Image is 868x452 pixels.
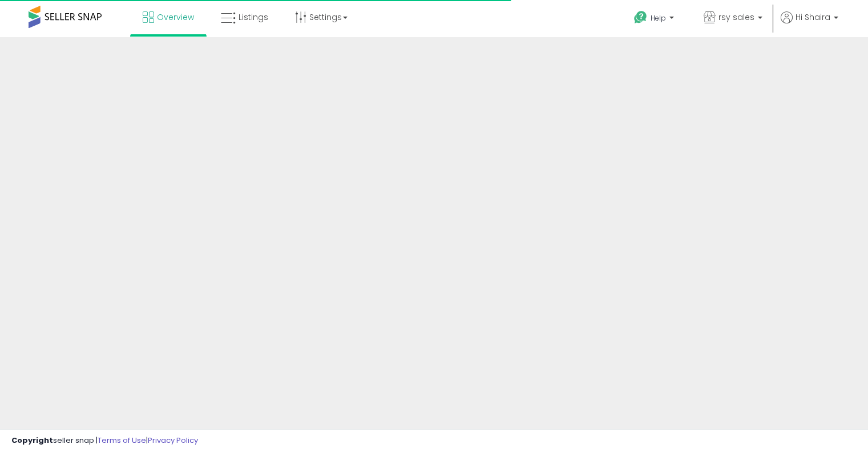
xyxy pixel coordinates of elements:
a: Privacy Policy [148,435,198,446]
span: Overview [157,11,194,23]
a: Hi Shaira [781,11,838,37]
strong: Copyright [11,435,53,446]
i: Get Help [633,10,648,25]
div: seller snap | | [11,435,198,446]
a: Help [625,2,685,37]
span: rsy sales [718,11,754,23]
span: Help [651,13,666,23]
a: Terms of Use [98,435,146,446]
span: Listings [239,11,268,23]
span: Hi Shaira [796,11,830,23]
